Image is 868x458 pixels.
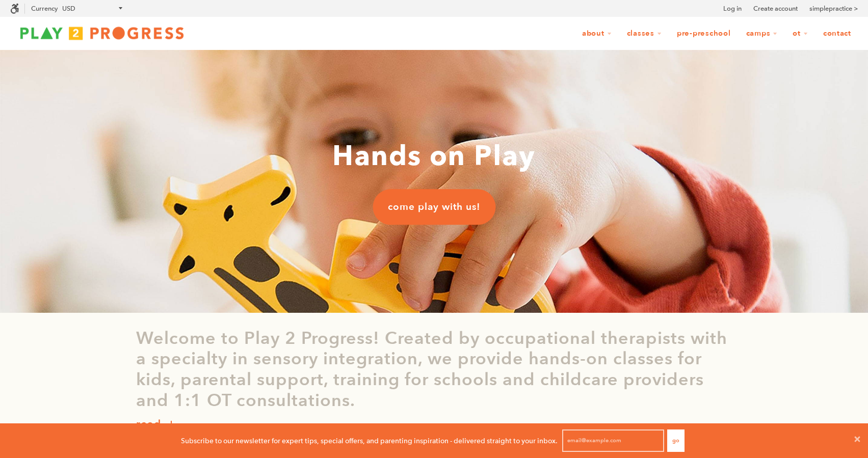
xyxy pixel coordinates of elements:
input: email@example.com [562,429,664,452]
span: come play with us! [388,200,480,213]
p: Subscribe to our newsletter for expert tips, special offers, and parenting inspiration - delivere... [181,435,558,446]
a: Camps [740,24,784,43]
a: Log in [723,4,742,14]
a: Create account [753,4,798,14]
a: Classes [620,24,668,43]
button: Go [667,429,685,452]
img: Play2Progress logo [10,23,194,43]
a: About [575,24,618,43]
a: Contact [817,24,858,43]
label: Currency [31,5,58,12]
a: Pre-Preschool [670,24,738,43]
p: Welcome to Play 2 Progress! Created by occupational therapists with a specialty in sensory integr... [136,328,732,411]
p: read [136,416,161,433]
a: come play with us! [373,189,495,225]
a: OT [786,24,814,43]
a: simplepractice > [809,4,858,14]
